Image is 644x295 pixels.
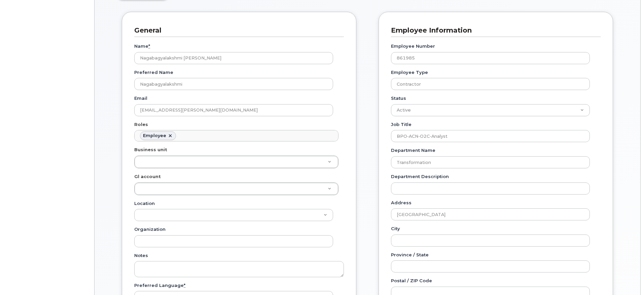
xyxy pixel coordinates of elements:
[134,43,150,49] label: Name
[391,173,449,180] label: Department Description
[134,121,148,128] label: Roles
[134,200,155,207] label: Location
[391,147,435,154] label: Department Name
[391,43,435,49] label: Employee Number
[134,95,147,101] label: Email
[391,95,406,101] label: Status
[148,43,150,49] abbr: required
[143,133,166,138] div: Employee
[134,146,167,153] label: Business unit
[184,283,185,288] abbr: required
[391,278,432,284] label: Postal / ZIP Code
[134,282,185,289] label: Preferred Language
[134,26,339,35] h3: General
[391,252,429,258] label: Province / State
[391,26,596,35] h3: Employee Information
[134,226,166,233] label: Organization
[391,69,428,76] label: Employee Type
[391,225,400,232] label: City
[134,69,173,76] label: Preferred Name
[391,200,412,206] label: Address
[134,173,161,180] label: Gl account
[391,121,412,128] label: Job Title
[134,252,148,259] label: Notes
